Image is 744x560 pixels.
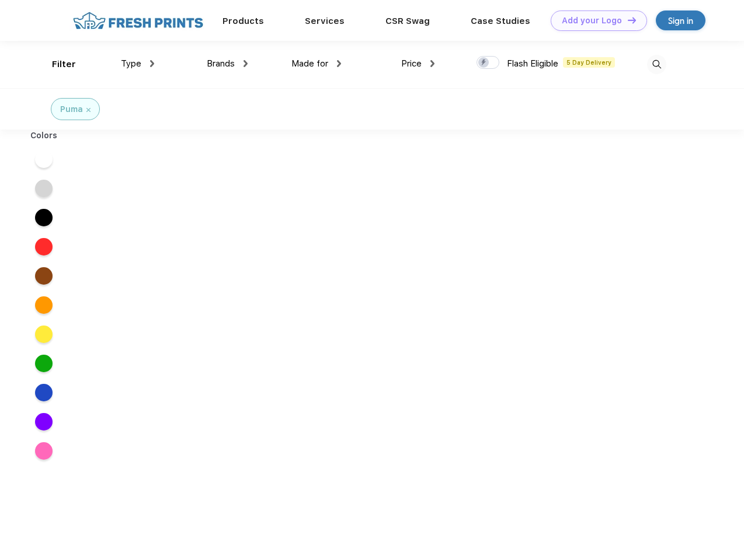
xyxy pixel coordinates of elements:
[401,58,422,69] span: Price
[562,16,622,26] div: Add your Logo
[22,129,67,142] div: Colors
[207,58,235,69] span: Brands
[52,58,76,71] div: Filter
[150,60,154,67] img: dropdown.png
[507,58,558,69] span: Flash Eligible
[628,17,636,23] img: DT
[647,55,666,74] img: desktop_search.svg
[69,10,207,31] img: fo%20logo%202.webp
[385,16,430,26] a: CSR Swag
[656,10,705,30] a: Sign in
[121,58,141,69] span: Type
[222,16,264,26] a: Products
[305,16,345,26] a: Services
[60,103,83,116] div: Puma
[668,14,693,27] div: Sign in
[430,60,434,67] img: dropdown.png
[86,108,91,112] img: filter_cancel.svg
[291,58,328,69] span: Made for
[337,60,341,67] img: dropdown.png
[563,57,615,68] span: 5 Day Delivery
[244,60,248,67] img: dropdown.png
